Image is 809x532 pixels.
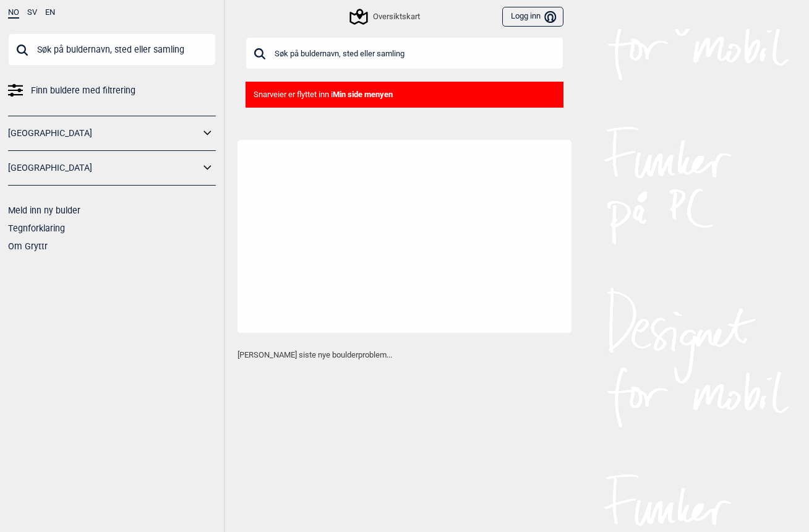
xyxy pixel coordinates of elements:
input: Søk på buldernavn, sted eller samling [246,37,563,69]
button: SV [27,8,37,17]
button: EN [45,8,55,17]
p: [PERSON_NAME] siste nye boulderproblem... [238,349,571,361]
div: Snarveier er flyttet inn i [246,82,563,108]
a: Meld inn ny bulder [8,205,80,215]
a: Finn buldere med filtrering [8,82,216,100]
button: Logg inn [502,7,563,27]
b: Min side menyen [333,90,393,99]
a: [GEOGRAPHIC_DATA] [8,159,200,177]
input: Søk på buldernavn, sted eller samling [8,33,216,66]
span: Finn buldere med filtrering [31,82,135,100]
button: NO [8,8,19,19]
a: [GEOGRAPHIC_DATA] [8,124,200,142]
a: Om Gryttr [8,241,48,251]
div: Oversiktskart [351,9,419,24]
a: Tegnforklaring [8,223,65,233]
